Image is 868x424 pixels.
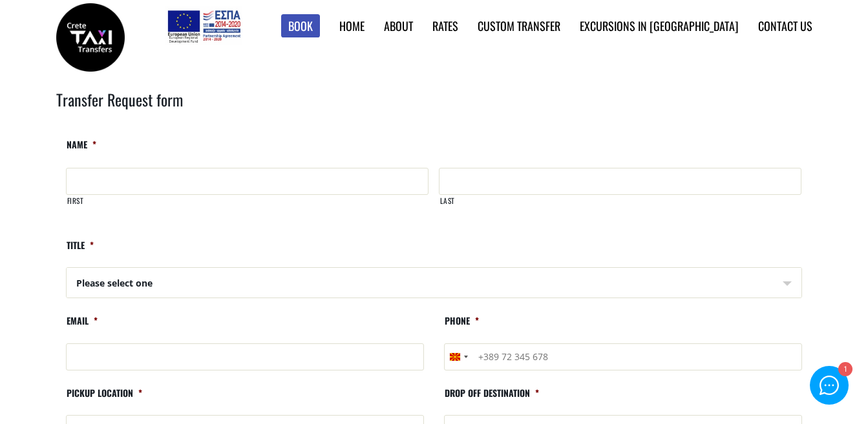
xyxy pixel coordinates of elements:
a: Book [281,14,320,38]
a: Excursions in [GEOGRAPHIC_DATA] [580,17,739,34]
label: Last [439,196,801,217]
span: Please select one [67,268,801,299]
input: +389 72 345 678 [444,343,802,370]
button: Selected country [445,344,472,370]
label: Phone [444,315,479,338]
a: About [384,17,413,34]
a: Rates [432,17,458,34]
a: Home [339,17,365,34]
img: Crete Taxi Transfers | Crete Taxi Transfers search results | Crete Taxi Transfers [56,3,125,72]
label: Title [66,239,94,262]
label: Email [66,315,98,338]
label: First [67,196,429,217]
label: Name [66,139,96,161]
img: e-bannersEUERDF180X90.jpg [165,6,242,45]
h2: Transfer Request form [56,88,812,128]
a: Contact us [758,17,812,34]
label: Pickup location [66,387,142,410]
div: 1 [838,363,851,377]
a: Crete Taxi Transfers | Crete Taxi Transfers search results | Crete Taxi Transfers [56,29,125,43]
label: Drop off destination [444,387,539,410]
a: Custom Transfer [478,17,560,34]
